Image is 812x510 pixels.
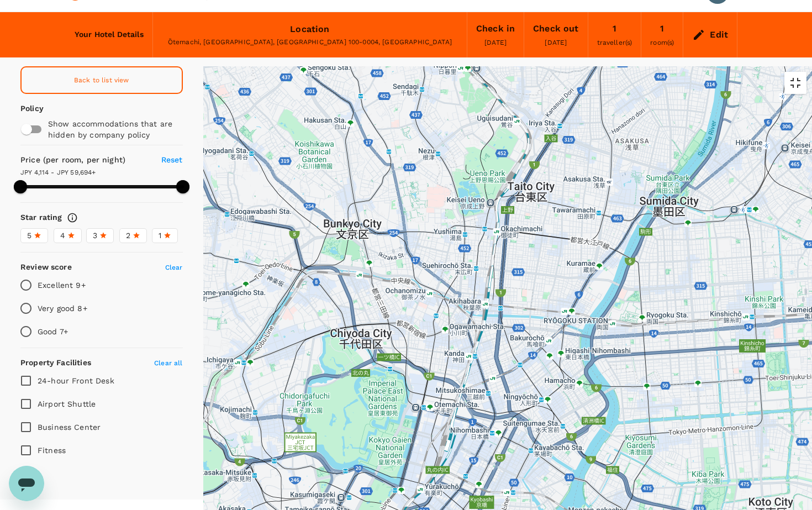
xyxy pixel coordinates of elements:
span: Back to list view [74,76,129,84]
span: 5 [27,230,31,241]
div: 1 [613,21,616,36]
span: 24-hour Front Desk [38,376,114,385]
span: 2 [126,230,130,241]
svg: Star ratings are awarded to properties to represent the quality of services, facilities, and amen... [67,212,78,223]
span: Fitness [38,446,66,455]
p: Very good 8+ [38,303,87,314]
h6: Your Hotel Details [75,29,144,41]
p: Good 7+ [38,326,68,337]
span: Reset [161,155,183,164]
span: Business Center [38,423,101,432]
div: Ōtemachi, [GEOGRAPHIC_DATA], [GEOGRAPHIC_DATA] 100-0004, [GEOGRAPHIC_DATA] [162,37,458,48]
span: Clear [165,264,183,271]
div: Location [290,22,329,37]
button: Toggle fullscreen view [784,72,806,94]
p: Policy [20,103,30,114]
div: 1 [660,21,664,36]
div: Check in [476,21,515,36]
span: 3 [93,230,97,241]
h6: Star rating [20,212,62,224]
span: 4 [60,230,65,241]
iframe: Button to launch messaging window [9,466,44,501]
span: Clear all [154,359,182,367]
h6: Property Facilities [20,357,91,369]
span: [DATE] [484,39,507,46]
h6: Review score [20,261,72,274]
p: Excellent 9+ [38,280,86,291]
div: Check out [533,21,578,36]
span: 1 [159,230,161,241]
a: Back to list view [20,66,183,94]
span: traveller(s) [597,39,632,46]
div: Edit [710,27,728,43]
span: [DATE] [545,39,567,46]
h6: Price (per room, per night) [20,154,142,166]
span: room(s) [650,39,674,46]
p: Show accommodations that are hidden by company policy [48,118,176,140]
span: Airport Shuttle [38,399,96,408]
span: JPY 4,114 - JPY 59,694+ [20,169,96,176]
